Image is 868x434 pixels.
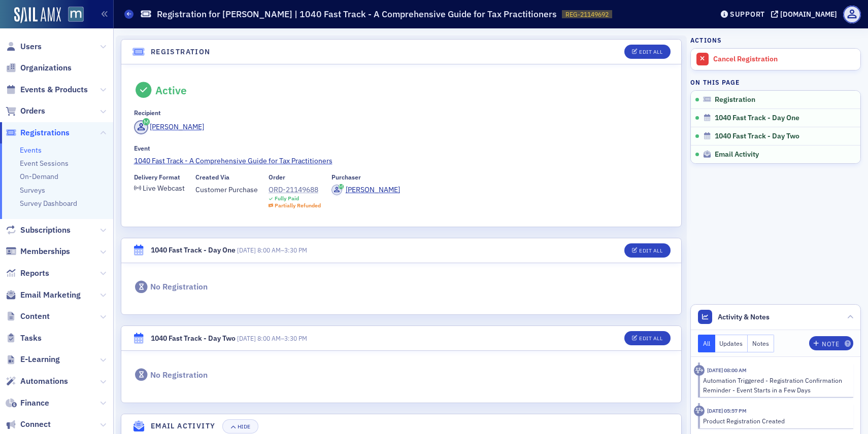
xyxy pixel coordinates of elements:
h1: Registration for [PERSON_NAME] | 1040 Fast Track - A Comprehensive Guide for Tax Practitioners [157,8,557,20]
span: [DATE] [237,334,256,342]
a: Finance [6,397,49,409]
span: [DATE] [237,246,256,254]
a: Subscriptions [6,225,71,236]
span: REG-21149692 [565,10,609,19]
span: 1040 Fast Track - Day One [715,114,799,123]
a: Registrations [6,127,70,138]
div: Event [134,144,150,152]
a: Automations [6,376,68,387]
span: Email Marketing [20,290,81,301]
span: Registrations [20,127,70,138]
a: 1040 Fast Track - A Comprehensive Guide for Tax Practitioners [134,156,669,166]
span: Orders [20,105,45,117]
div: Note [822,341,839,347]
div: Edit All [639,49,662,55]
span: E-Learning [20,354,60,365]
a: View Homepage [61,7,84,24]
span: Automations [20,376,68,387]
span: Customer Purchase [195,185,258,195]
a: [PERSON_NAME] [331,185,400,195]
a: Surveys [20,186,45,195]
a: Memberships [6,246,70,257]
a: Organizations [6,62,72,74]
div: Active [155,84,187,97]
time: 7/16/2025 05:57 PM [707,407,747,414]
div: Activity [694,406,705,416]
a: Event Sessions [20,159,69,168]
span: 1040 Fast Track - Day Two [715,132,799,141]
button: [DOMAIN_NAME] [771,11,841,18]
button: Edit All [624,331,670,345]
h4: Email Activity [151,421,216,431]
div: Partially Refunded [275,202,321,209]
div: Automation Triggered - Registration Confirmation Reminder - Event Starts in a Few Days [703,376,847,394]
div: Activity [694,365,705,376]
span: Connect [20,419,51,430]
span: Reports [20,268,49,279]
time: 8:00 AM [257,334,281,342]
a: Reports [6,268,49,279]
button: Note [809,336,853,350]
div: No Registration [150,370,208,380]
time: 10/14/2025 08:00 AM [707,367,747,374]
a: Orders [6,105,45,117]
div: 1040 Fast Track - Day One [151,245,236,256]
h4: On this page [690,78,861,87]
span: – [237,334,307,342]
div: Purchaser [331,173,361,181]
div: Edit All [639,248,662,254]
time: 3:30 PM [284,334,307,342]
div: No Registration [150,282,208,292]
a: Survey Dashboard [20,199,77,208]
span: Memberships [20,246,70,257]
div: [DOMAIN_NAME] [780,10,837,19]
span: Profile [843,6,861,23]
div: Hide [238,424,251,429]
div: Edit All [639,336,662,341]
a: Events [20,146,42,155]
a: On-Demand [20,172,58,181]
div: Created Via [195,173,229,181]
div: [PERSON_NAME] [346,185,400,195]
div: Order [269,173,285,181]
span: Subscriptions [20,225,71,236]
span: – [237,246,307,254]
button: Hide [222,419,258,433]
div: 1040 Fast Track - Day Two [151,333,236,344]
span: Content [20,311,50,322]
div: Cancel Registration [713,55,855,64]
span: Events & Products [20,84,88,95]
span: Email Activity [715,150,759,159]
div: Recipient [134,109,161,117]
img: SailAMX [68,7,84,22]
div: Support [730,10,765,19]
div: Product Registration Created [703,416,847,425]
a: [PERSON_NAME] [134,120,205,134]
span: Activity & Notes [718,312,770,322]
a: Content [6,311,50,322]
div: Delivery Format [134,173,180,181]
span: Users [20,41,42,52]
time: 8:00 AM [257,246,281,254]
button: Updates [715,335,748,352]
a: Users [6,41,42,52]
button: Notes [748,335,774,352]
a: Tasks [6,333,42,344]
time: 3:30 PM [284,246,307,254]
button: Edit All [624,45,670,59]
a: ORD-21149688 [269,185,321,195]
button: Edit All [624,243,670,258]
img: SailAMX [14,7,61,23]
button: All [698,335,715,352]
h4: Actions [690,35,722,45]
a: Cancel Registration [691,49,860,70]
a: Events & Products [6,84,88,95]
a: Connect [6,419,51,430]
div: [PERSON_NAME] [150,122,204,132]
div: Fully Paid [275,195,299,202]
span: Organizations [20,62,72,74]
span: Finance [20,397,49,409]
span: Tasks [20,333,42,344]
